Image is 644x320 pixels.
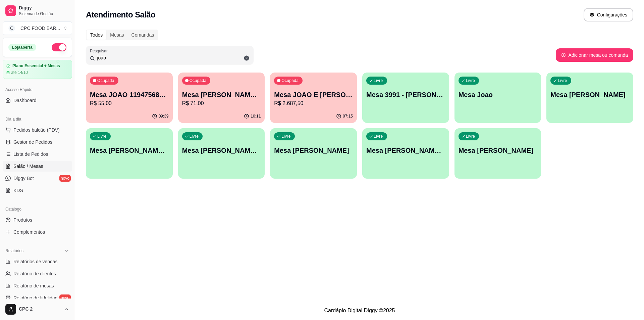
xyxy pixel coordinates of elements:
button: LivreMesa [PERSON_NAME] [270,128,357,179]
p: 09:39 [159,113,169,119]
div: CPC FOOD BAR ... [20,25,60,32]
span: Pedidos balcão (PDV) [13,127,60,133]
p: Ocupada [190,78,207,83]
p: Mesa [PERSON_NAME] [274,146,353,155]
p: Livre [558,78,567,83]
span: Produtos [13,217,32,223]
span: Relatório de mesas [13,282,54,289]
label: Pesquisar [90,48,110,54]
p: Mesa [PERSON_NAME] 3751 [366,146,445,155]
article: até 14/10 [11,70,28,75]
p: Mesa 3991 - [PERSON_NAME] [366,90,445,99]
p: R$ 2.687,50 [274,99,353,107]
div: Catálogo [3,204,72,215]
button: Alterar Status [52,43,66,51]
p: Mesa [PERSON_NAME] 11940092071 [182,146,261,155]
a: Dashboard [3,95,72,106]
button: OcupadaMesa JOAO 11947568985R$ 55,0009:39 [86,73,173,123]
a: Gestor de Pedidos [3,137,72,147]
button: OcupadaMesa [PERSON_NAME] [US_STATE]R$ 71,0010:11 [178,73,265,123]
div: Acesso Rápido [3,84,72,95]
a: Complementos [3,227,72,237]
button: OcupadaMesa JOAO E [PERSON_NAME]R$ 2.687,5007:15 [270,73,357,123]
span: Relatórios [5,248,23,254]
button: Pedidos balcão (PDV) [3,125,72,135]
span: Complementos [13,229,45,235]
p: 07:15 [343,113,353,119]
p: Livre [97,134,107,139]
a: Diggy Botnovo [3,173,72,184]
span: Lista de Pedidos [13,151,48,157]
div: Loja aberta [8,44,36,51]
button: LivreMesa 3991 - [PERSON_NAME] [362,73,449,123]
span: Gestor de Pedidos [13,139,52,145]
a: Relatórios de vendas [3,256,72,267]
p: Mesa JOAO 11947568985 [90,90,169,99]
p: Mesa Joao [459,90,537,99]
a: Relatório de fidelidadenovo [3,292,72,303]
p: Ocupada [97,78,114,83]
p: Livre [281,134,291,139]
a: Produtos [3,215,72,225]
a: Relatório de mesas [3,280,72,291]
p: Mesa [PERSON_NAME] [550,90,629,99]
span: Diggy Bot [13,175,34,182]
p: Livre [374,134,383,139]
button: LivreMesa [PERSON_NAME] 11940092071 [178,128,265,179]
button: LivreMesa [PERSON_NAME] [454,128,541,179]
button: CPC 2 [3,301,72,317]
input: Pesquisar [95,54,250,61]
p: Mesa [PERSON_NAME] 3890 [90,146,169,155]
a: DiggySistema de Gestão [3,3,72,19]
div: Todos [87,30,106,40]
span: C [8,25,15,32]
a: Relatório de clientes [3,268,72,279]
p: Livre [374,78,383,83]
div: Dia a dia [3,114,72,125]
div: Mesas [106,30,127,40]
button: Select a team [3,21,72,35]
a: Lista de Pedidos [3,149,72,159]
p: Mesa [PERSON_NAME] [459,146,537,155]
p: Mesa [PERSON_NAME] [US_STATE] [182,90,261,99]
h2: Atendimento Salão [86,9,155,20]
span: KDS [13,187,23,194]
span: CPC 2 [19,306,61,312]
span: Relatório de clientes [13,270,56,277]
button: LivreMesa Joao [454,73,541,123]
p: 10:11 [251,113,261,119]
a: Salão / Mesas [3,161,72,172]
button: Configurações [584,8,633,21]
button: Adicionar mesa ou comanda [556,48,633,62]
span: Salão / Mesas [13,163,43,170]
footer: Cardápio Digital Diggy © 2025 [75,301,644,320]
p: Ocupada [281,78,299,83]
button: LivreMesa [PERSON_NAME] [546,73,633,123]
a: Plano Essencial + Mesasaté 14/10 [3,60,72,79]
p: R$ 71,00 [182,99,261,107]
p: Livre [466,134,475,139]
p: R$ 55,00 [90,99,169,107]
button: LivreMesa [PERSON_NAME] 3751 [362,128,449,179]
button: LivreMesa [PERSON_NAME] 3890 [86,128,173,179]
article: Plano Essencial + Mesas [12,63,60,68]
p: Mesa JOAO E [PERSON_NAME] [274,90,353,99]
span: Relatório de fidelidade [13,294,60,301]
p: Livre [190,134,199,139]
span: Dashboard [13,97,37,104]
span: Diggy [19,5,69,11]
p: Livre [466,78,475,83]
span: Relatórios de vendas [13,258,58,265]
div: Comandas [128,30,158,40]
a: KDS [3,185,72,196]
span: Sistema de Gestão [19,11,69,16]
